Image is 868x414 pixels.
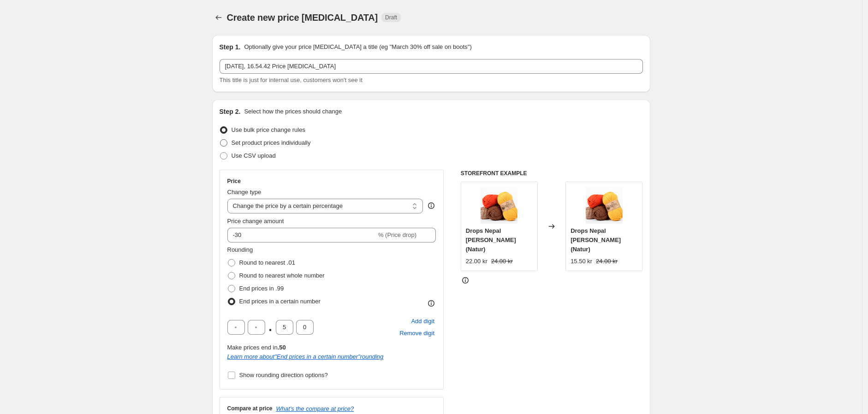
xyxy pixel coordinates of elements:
div: 22.00 kr [466,257,488,266]
span: Change type [227,189,262,195]
img: drops-nepal-garn-711721_80x.jpg [481,187,517,224]
a: Learn more about"End prices in a certain number"rounding [227,353,384,360]
span: End prices in .99 [239,285,284,292]
span: Draft [385,14,397,21]
span: Use bulk price change rules [232,126,305,133]
button: Price change jobs [212,11,225,24]
h3: Compare at price [227,405,273,412]
div: help [427,201,436,210]
span: Use CSV upload [232,152,276,159]
input: ﹡ [248,320,265,335]
p: Optionally give your price [MEDICAL_DATA] a title (eg "March 30% off sale on boots") [244,42,471,52]
span: End prices in a certain number [239,298,321,305]
span: Round to nearest .01 [239,259,295,266]
b: .50 [278,344,286,351]
span: . [268,320,273,335]
input: 30% off holiday sale [220,59,643,74]
input: -15 [227,228,376,242]
span: Create new price [MEDICAL_DATA] [227,12,378,23]
span: Round to nearest whole number [239,272,325,279]
input: ﹡ [227,320,245,335]
span: Drops Nepal [PERSON_NAME] (Natur) [466,227,516,253]
h6: STOREFRONT EXAMPLE [461,170,643,177]
strike: 24.00 kr [596,257,618,266]
h2: Step 1. [220,42,241,52]
button: Remove placeholder [398,327,436,339]
h3: Price [227,177,241,185]
img: drops-nepal-garn-711721_80x.jpg [586,187,623,224]
span: Make prices end in [227,344,286,351]
h2: Step 2. [220,107,241,116]
span: Remove digit [399,329,434,338]
span: % (Price drop) [378,231,416,238]
div: 15.50 kr [571,257,592,266]
span: Show rounding direction options? [239,372,328,379]
strike: 24.00 kr [491,257,513,266]
span: Rounding [227,246,253,253]
span: Add digit [411,317,434,326]
span: Set product prices individually [232,139,311,146]
span: This title is just for internal use, customers won't see it [220,77,363,83]
input: ﹡ [276,320,293,335]
span: Drops Nepal [PERSON_NAME] (Natur) [571,227,621,253]
input: ﹡ [296,320,314,335]
p: Select how the prices should change [244,107,342,116]
button: Add placeholder [410,315,436,327]
button: What's the compare at price? [276,405,354,412]
i: Learn more about " End prices in a certain number " rounding [227,353,384,360]
span: Price change amount [227,218,284,225]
